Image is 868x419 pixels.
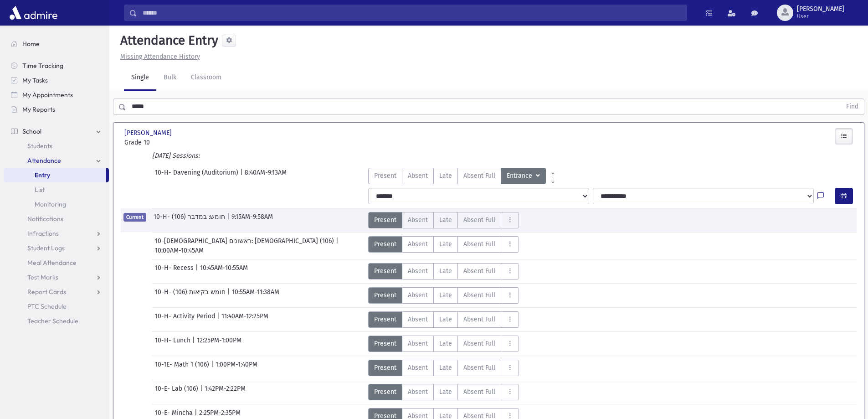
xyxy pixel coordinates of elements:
span: Absent [408,315,428,324]
span: Absent [408,363,428,372]
a: Bulk [156,65,184,91]
span: | [200,384,205,400]
span: Late [439,339,452,348]
a: Missing Attendance History [117,53,200,61]
span: Student Logs [27,244,65,252]
span: Absent Full [463,290,495,300]
a: Report Cards [4,285,109,299]
span: Absent Full [463,239,495,249]
span: PTC Schedule [27,302,67,310]
span: 10-H- Lunch [155,336,192,352]
span: School [22,127,41,135]
div: AttTypes [368,336,519,352]
span: | [227,212,231,228]
span: Meal Attendance [27,259,77,267]
span: | [195,263,200,279]
span: 1:42PM-2:22PM [205,384,246,400]
span: Late [439,363,452,372]
img: AdmirePro [7,4,60,22]
span: 9:15AM-9:58AM [231,212,273,228]
a: Classroom [184,65,229,91]
span: 10-H- חומש בקיאות (106) [155,287,227,304]
div: AttTypes [368,168,560,184]
a: Entry [4,168,106,182]
div: AttTypes [368,236,519,253]
span: Late [439,290,452,300]
span: Present [374,266,396,276]
span: Absent [408,339,428,348]
span: Absent [408,387,428,397]
span: Absent Full [463,315,495,324]
div: AttTypes [368,311,519,328]
span: Current [123,213,146,222]
span: | [336,236,340,246]
a: Test Marks [4,270,109,285]
span: Grade 10 [124,138,238,147]
span: Absent Full [463,339,495,348]
span: 8:40AM-9:13AM [245,168,287,184]
span: Absent [408,215,428,225]
span: 11:40AM-12:25PM [221,311,268,328]
span: | [217,311,221,328]
span: Present [374,239,396,249]
span: My Reports [22,105,55,114]
span: User [797,13,844,20]
a: My Tasks [4,73,109,88]
span: Test Marks [27,273,58,281]
span: Present [374,290,396,300]
span: 10-H- Davening (Auditorium) [155,168,240,184]
span: Present [374,363,396,372]
span: 10-H- Activity Period [155,311,217,328]
span: Absent Full [463,215,495,225]
div: AttTypes [368,212,519,228]
span: Entrance [507,171,534,181]
span: Attendance [27,156,61,165]
span: [PERSON_NAME] [124,128,174,138]
span: 10:00AM-10:45AM [155,246,204,255]
span: Present [374,315,396,324]
a: School [4,124,109,139]
span: Teacher Schedule [27,317,78,325]
span: Absent [408,290,428,300]
div: AttTypes [368,263,519,279]
div: AttTypes [368,360,519,376]
a: Students [4,139,109,153]
span: 10-1E- Math 1 (106) [155,360,211,376]
span: Absent Full [463,171,495,181]
a: Infractions [4,226,109,241]
span: Present [374,171,396,181]
a: Time Tracking [4,58,109,73]
span: 10-H- חומש: במדבר (106) [154,212,227,228]
h5: Attendance Entry [117,33,218,48]
button: Find [841,99,864,114]
span: 10-E- Lab (106) [155,384,200,400]
span: | [227,287,232,304]
u: Missing Attendance History [120,53,200,61]
span: 1:00PM-1:40PM [216,360,257,376]
a: Single [124,65,156,91]
span: 10:55AM-11:38AM [232,287,279,304]
span: | [192,336,197,352]
span: Late [439,171,452,181]
a: My Appointments [4,88,109,102]
a: Meal Attendance [4,255,109,270]
span: Present [374,387,396,397]
span: List [35,186,45,194]
a: Monitoring [4,197,109,212]
span: Absent [408,239,428,249]
span: Absent Full [463,266,495,276]
div: AttTypes [368,384,519,400]
span: My Tasks [22,76,48,84]
span: | [240,168,245,184]
a: Teacher Schedule [4,314,109,328]
a: Home [4,36,109,51]
a: Attendance [4,153,109,168]
span: Absent Full [463,387,495,397]
button: Entrance [501,168,546,184]
span: Late [439,315,452,324]
span: Late [439,239,452,249]
span: My Appointments [22,91,73,99]
span: | [211,360,216,376]
a: PTC Schedule [4,299,109,314]
span: Entry [35,171,50,179]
